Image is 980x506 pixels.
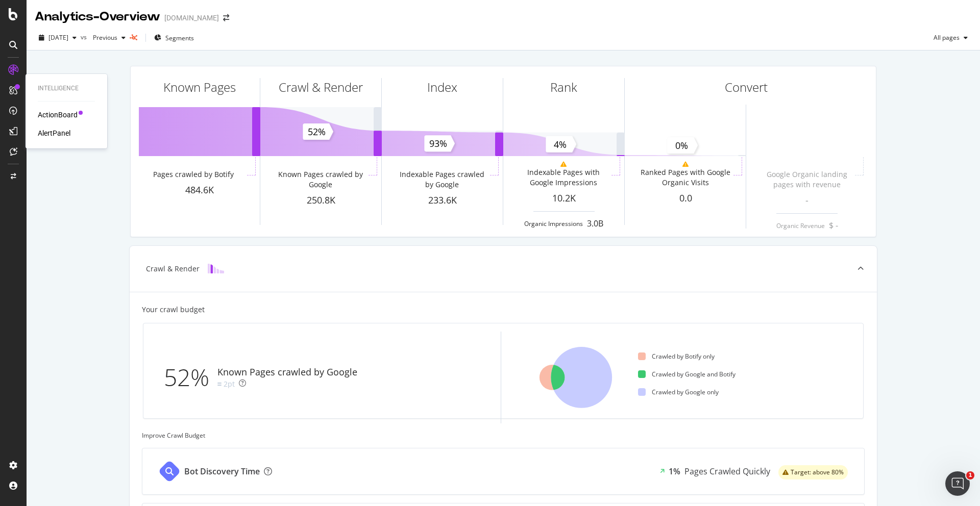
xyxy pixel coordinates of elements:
[669,466,680,477] div: 1%
[217,383,222,386] img: Equal
[945,471,970,496] iframe: Intercom live chat
[38,84,95,93] div: Intelligence
[89,30,130,46] button: Previous
[684,466,770,477] div: Pages Crawled Quickly
[81,33,89,41] span: vs
[153,169,234,180] div: Pages crawled by Botify
[48,33,68,42] span: 2025 Oct. 12th
[427,79,457,96] div: Index
[791,469,844,475] span: Target: above 80%
[638,352,715,361] div: Crawled by Botify only
[146,264,200,274] div: Crawl & Render
[929,33,960,42] span: All pages
[208,264,224,273] img: block-icon
[279,79,363,96] div: Crawl & Render
[35,8,160,26] div: Analytics - Overview
[275,169,366,190] div: Known Pages crawled by Google
[396,169,487,190] div: Indexable Pages crawled by Google
[142,431,865,440] div: Improve Crawl Budget
[638,370,736,378] div: Crawled by Google and Botify
[150,30,198,46] button: Segments
[164,13,219,23] div: [DOMAIN_NAME]
[142,305,205,315] div: Your crawl budget
[164,361,217,394] div: 52%
[966,471,974,479] span: 1
[35,30,81,46] button: [DATE]
[217,366,357,379] div: Known Pages crawled by Google
[163,79,236,96] div: Known Pages
[89,33,117,42] span: Previous
[223,14,229,21] div: arrow-right-arrow-left
[142,448,865,495] a: Bot Discovery Time1%Pages Crawled Quicklywarning label
[184,466,260,477] div: Bot Discovery Time
[518,167,609,188] div: Indexable Pages with Google Impressions
[139,184,260,197] div: 484.6K
[224,379,235,389] div: 2pt
[260,194,381,207] div: 250.8K
[929,30,972,46] button: All pages
[638,388,719,396] div: Crawled by Google only
[778,465,848,479] div: warning label
[165,34,194,42] span: Segments
[503,192,624,205] div: 10.2K
[524,219,583,228] div: Organic Impressions
[38,128,70,138] a: AlertPanel
[587,218,603,230] div: 3.0B
[550,79,577,96] div: Rank
[38,110,78,120] a: ActionBoard
[382,194,503,207] div: 233.6K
